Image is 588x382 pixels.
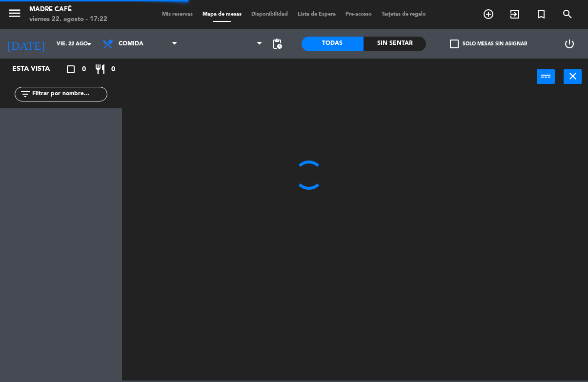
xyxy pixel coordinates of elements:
div: Sin sentar [364,37,426,51]
span: Disponibilidad [246,12,293,17]
div: Madre Café [29,5,107,15]
span: pending_actions [271,38,283,50]
button: power_input [537,69,555,84]
i: exit_to_app [509,8,521,20]
i: restaurant [94,63,106,75]
span: check_box_outline_blank [450,40,459,48]
span: RESERVAR MESA [475,6,502,22]
span: Pre-acceso [341,12,377,17]
span: Lista de Espera [293,12,341,17]
span: Reserva especial [528,6,554,22]
span: BUSCAR [554,6,581,22]
span: Mis reservas [157,12,198,17]
span: 0 [82,64,86,75]
i: filter_list [20,88,31,100]
i: power_settings_new [564,38,575,50]
span: Mapa de mesas [198,12,246,17]
i: turned_in_not [535,8,547,20]
label: Solo mesas sin asignar [450,40,527,48]
div: Todas [302,37,364,51]
i: close [567,70,579,82]
span: WALK IN [502,6,528,22]
i: add_circle_outline [483,8,494,20]
div: Esta vista [5,63,70,75]
input: Filtrar por nombre... [31,89,107,100]
i: menu [7,6,22,20]
i: arrow_drop_down [83,38,95,50]
i: power_input [540,70,552,82]
span: Tarjetas de regalo [377,12,431,17]
span: Comida [119,40,143,47]
i: crop_square [65,63,77,75]
button: close [564,69,582,84]
span: 0 [111,64,115,75]
i: search [562,8,573,20]
div: viernes 22. agosto - 17:22 [29,15,107,24]
button: menu [7,6,22,24]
